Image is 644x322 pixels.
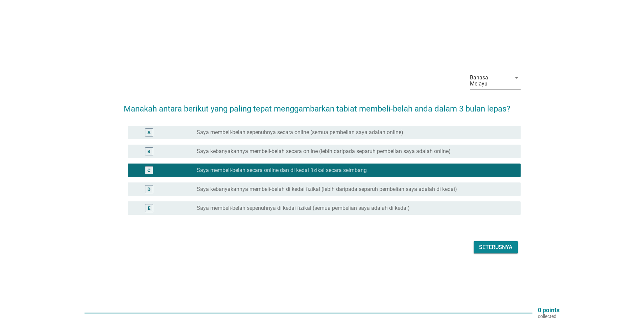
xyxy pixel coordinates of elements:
label: Saya kebanyakannya membeli-belah di kedai fizikal (lebih daripada separuh pembelian saya adalah d... [197,186,457,193]
h2: Manakah antara berikut yang paling tepat menggambarkan tabiat membeli-belah anda dalam 3 bulan le... [124,96,521,115]
label: Saya membeli-belah secara online dan di kedai fizikal secara seimbang [197,167,367,174]
label: Saya kebanyakannya membeli-belah secara online (lebih daripada separuh pembelian saya adalah online) [197,148,451,155]
div: Bahasa Melayu [470,75,507,87]
i: arrow_drop_down [512,74,521,82]
div: Seterusnya [479,243,512,251]
label: Saya membeli-belah sepenuhnya secara online (semua pembelian saya adalah online) [197,129,403,136]
p: 0 points [538,307,559,313]
p: collected [538,313,559,319]
button: Seterusnya [474,241,518,253]
div: D [147,185,150,193]
div: E [148,204,150,212]
div: C [147,167,150,174]
label: Saya membeli-belah sepenuhnya di kedai fizikal (semua pembelian saya adalah di kedai) [197,205,410,212]
div: B [147,148,150,155]
div: A [147,129,150,136]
